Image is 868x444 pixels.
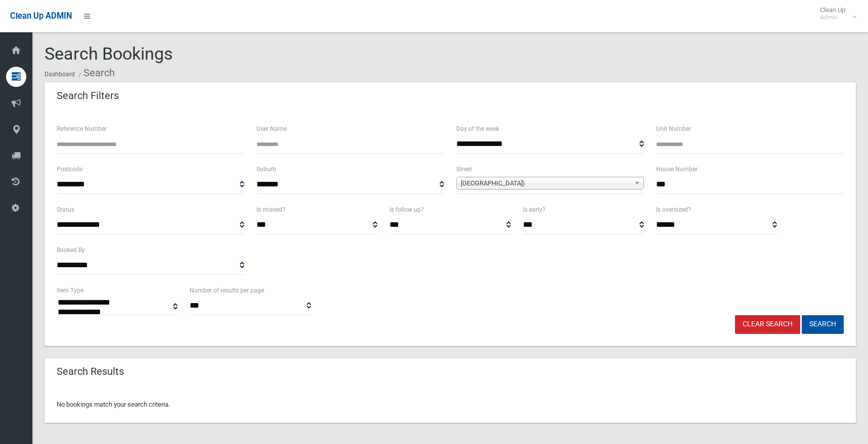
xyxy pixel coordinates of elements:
[256,123,287,134] label: User Name
[656,164,698,175] label: House Number
[57,123,107,134] label: Reference Number
[456,164,472,175] label: Street
[57,164,82,175] label: Postcode
[256,204,285,215] label: Is missed?
[10,11,72,21] span: Clean Up ADMIN
[802,315,844,334] button: Search
[523,204,545,215] label: Is early?
[45,71,75,78] a: Dashboard
[656,204,691,215] label: Is oversized?
[256,164,276,175] label: Suburb
[57,285,83,296] label: Item Type
[456,123,499,134] label: Day of the week
[190,285,264,296] label: Number of results per page
[820,14,845,21] small: Admin
[76,64,115,82] li: Search
[45,43,173,64] span: Search Bookings
[735,315,800,334] a: Clear Search
[45,362,136,381] header: Search Results
[45,86,131,106] header: Search Filters
[461,177,630,189] span: [GEOGRAPHIC_DATA])
[45,386,856,423] div: No bookings match your search criteria.
[389,204,424,215] label: Is follow up?
[656,123,691,134] label: Unit Number
[815,6,855,21] span: Clean Up
[57,204,74,215] label: Status
[57,244,85,256] label: Booked By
